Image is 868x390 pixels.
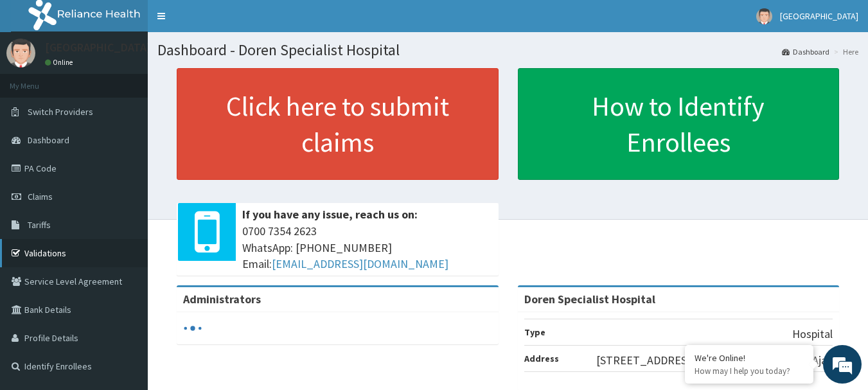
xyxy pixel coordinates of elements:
img: User Image [6,39,35,67]
span: Claims [28,191,53,202]
img: User Image [756,8,772,24]
b: Administrators [183,292,261,306]
p: [GEOGRAPHIC_DATA] [45,42,151,53]
p: [STREET_ADDRESS][PERSON_NAME]. Way, Ajah [596,352,833,369]
a: Dashboard [782,46,829,57]
strong: Doren Specialist Hospital [524,292,655,306]
span: Dashboard [28,134,69,146]
b: Type [524,326,545,338]
svg: audio-loading [183,319,202,338]
div: We're Online! [695,352,804,364]
b: If you have any issue, reach us on: [242,207,418,222]
b: Address [524,353,559,364]
li: Here [831,46,858,57]
p: How may I help you today? [695,366,804,377]
a: Online [45,58,76,67]
h1: Dashboard - Doren Specialist Hospital [157,42,858,58]
a: Click here to submit claims [177,68,499,180]
span: Switch Providers [28,106,93,118]
span: 0700 7354 2623 WhatsApp: [PHONE_NUMBER] Email: [242,223,492,272]
p: Hospital [792,326,833,342]
span: [GEOGRAPHIC_DATA] [780,10,858,22]
a: How to Identify Enrollees [518,68,840,180]
a: [EMAIL_ADDRESS][DOMAIN_NAME] [272,256,448,271]
span: Tariffs [28,219,51,231]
